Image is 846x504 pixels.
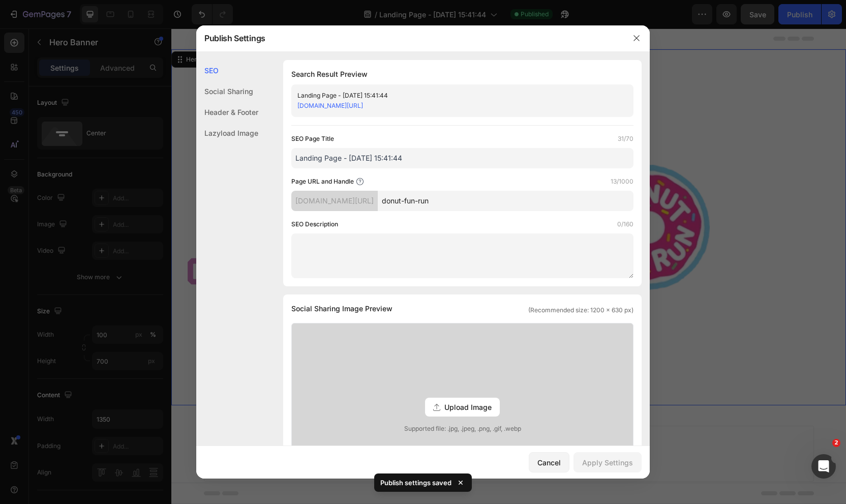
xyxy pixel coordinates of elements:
[291,134,334,144] label: SEO Page Title
[529,452,569,472] button: Cancel
[196,25,623,51] div: Publish Settings
[9,157,328,261] p: Sign-up to get 20% off your first order
[196,81,258,102] div: Social Sharing
[8,156,329,262] h2: Rich Text Editor. Editing area: main
[9,136,328,155] p: welcome donut fun run participants
[291,176,354,187] label: Page URL and Handle
[307,427,361,436] span: from URL or image
[811,454,836,479] iframe: Intercom live chat
[291,148,633,168] input: Title
[292,424,633,433] span: Supported file: .jpg, .jpeg, .png, .gif, .webp
[380,478,451,488] p: Publish settings saved
[196,102,258,123] div: Header & Footer
[8,135,329,156] h2: Rich Text Editor. Editing area: main
[528,306,633,315] span: (Recommended size: 1200 x 630 px)
[618,134,633,144] label: 31/70
[444,402,492,412] span: Upload Image
[346,136,539,261] img: Alt Image
[573,452,642,472] button: Apply Settings
[378,191,633,211] input: Handle
[308,414,361,425] div: Generate layout
[196,123,258,143] div: Lazyload Image
[291,68,633,80] h1: Search Result Preview
[617,219,633,229] label: 0/160
[832,439,840,447] span: 2
[223,427,293,436] span: inspired by CRO experts
[582,457,633,468] div: Apply Settings
[291,219,338,229] label: SEO Description
[291,191,378,211] div: [DOMAIN_NAME][URL]
[13,26,53,36] div: Hero Banner
[313,392,361,402] span: Add section
[537,457,561,468] div: Cancel
[375,427,450,436] span: then drag & drop elements
[291,303,392,315] span: Social Sharing Image Preview
[382,414,444,425] div: Add blank section
[611,176,633,187] label: 13/1000
[196,60,258,81] div: SEO
[228,414,289,425] div: Choose templates
[297,91,611,101] div: Landing Page - [DATE] 15:41:44
[297,102,363,109] a: [DOMAIN_NAME][URL]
